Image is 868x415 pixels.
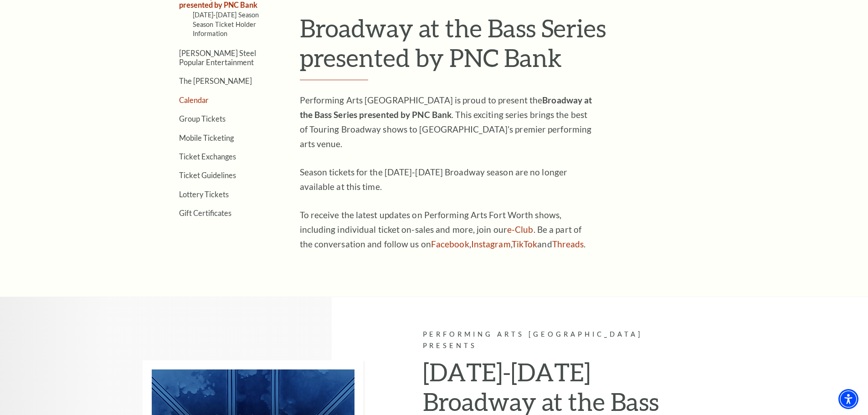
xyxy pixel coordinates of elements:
[179,171,236,179] a: Ticket Guidelines
[507,224,534,235] a: e-Club
[300,93,596,151] p: Performing Arts [GEOGRAPHIC_DATA] is proud to present the . This exciting series brings the best ...
[300,13,717,80] h1: Broadway at the Bass Series presented by PNC Bank
[552,239,584,249] a: Threads - open in a new tab
[179,77,252,85] a: The [PERSON_NAME]
[431,239,469,249] a: Facebook - open in a new tab
[179,152,236,161] a: Ticket Exchanges
[471,239,511,249] a: Instagram - open in a new tab
[179,96,209,104] a: Calendar
[179,209,231,217] a: Gift Certificates
[300,165,596,194] p: Season tickets for the [DATE]-[DATE] Broadway season are no longer available at this time.
[179,190,229,199] a: Lottery Tickets
[300,95,592,120] strong: Broadway at the Bass Series presented by PNC Bank
[193,11,259,19] a: [DATE]-[DATE] Season
[838,389,858,409] div: Accessibility Menu
[179,49,256,66] a: [PERSON_NAME] Steel Popular Entertainment
[300,208,596,251] p: To receive the latest updates on Performing Arts Fort Worth shows, including individual ticket on...
[179,114,226,123] a: Group Tickets
[179,133,234,142] a: Mobile Ticketing
[193,20,257,37] a: Season Ticket Holder Information
[512,239,538,249] a: TikTok - open in a new tab
[423,329,667,352] p: Performing Arts [GEOGRAPHIC_DATA] Presents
